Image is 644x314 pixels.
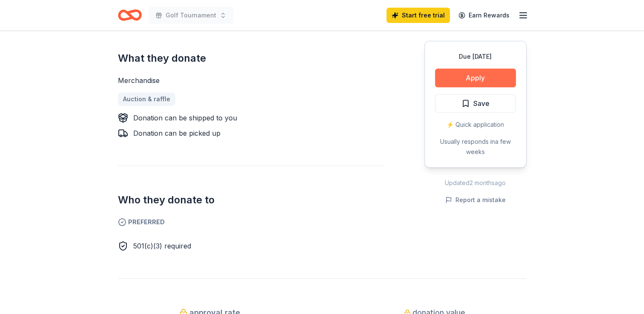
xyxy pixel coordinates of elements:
a: Auction & raffle [118,92,175,106]
h2: Who they donate to [118,193,384,207]
h2: What they donate [118,51,384,65]
div: Usually responds in a few weeks [435,137,516,157]
button: Report a mistake [445,195,506,205]
div: Donation can be shipped to you [133,113,237,123]
button: Golf Tournament [149,7,233,24]
a: Earn Rewards [453,8,515,23]
span: Save [473,98,489,109]
button: Save [435,94,516,113]
a: Home [118,5,142,25]
span: Preferred [118,217,384,227]
a: Start free trial [386,8,450,23]
span: 501(c)(3) required [133,242,191,250]
div: Updated 2 months ago [424,178,527,188]
div: Donation can be picked up [133,128,220,138]
button: Apply [435,69,516,87]
div: Due [DATE] [435,51,516,62]
div: ⚡️ Quick application [435,120,516,130]
span: Golf Tournament [166,10,216,20]
div: Merchandise [118,75,384,86]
